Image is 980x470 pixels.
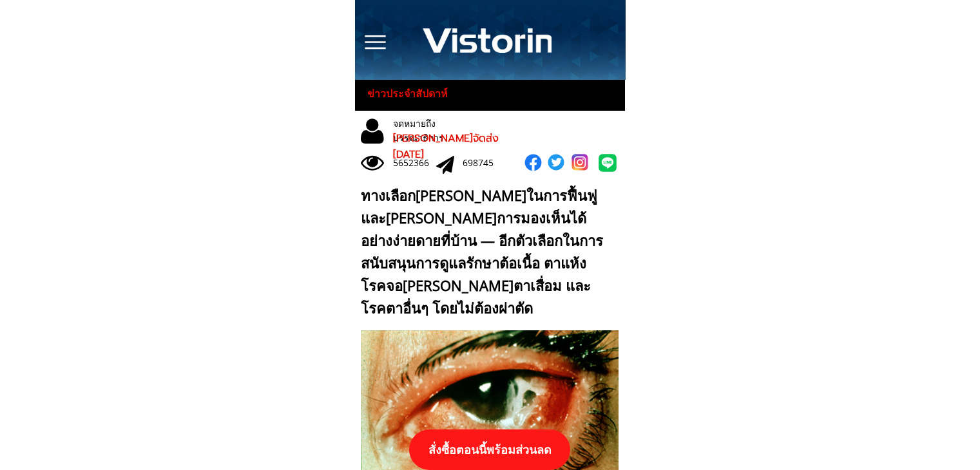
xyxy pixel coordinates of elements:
div: ทางเลือก[PERSON_NAME]ในการฟื้นฟูและ[PERSON_NAME]การมองเห็นได้อย่างง่ายดายที่บ้าน — อีกตัวเลือกในก... [361,184,613,320]
h3: ข่าวประจำสัปดาห์ [367,86,459,102]
div: 5652366 [393,156,436,170]
p: สั่งซื้อตอนนี้พร้อมส่วนลด [409,429,570,470]
div: จดหมายถึงบรรณาธิการ [393,117,486,146]
span: [PERSON_NAME]จัดส่ง [DATE] [393,131,499,163]
div: 698745 [463,156,506,170]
